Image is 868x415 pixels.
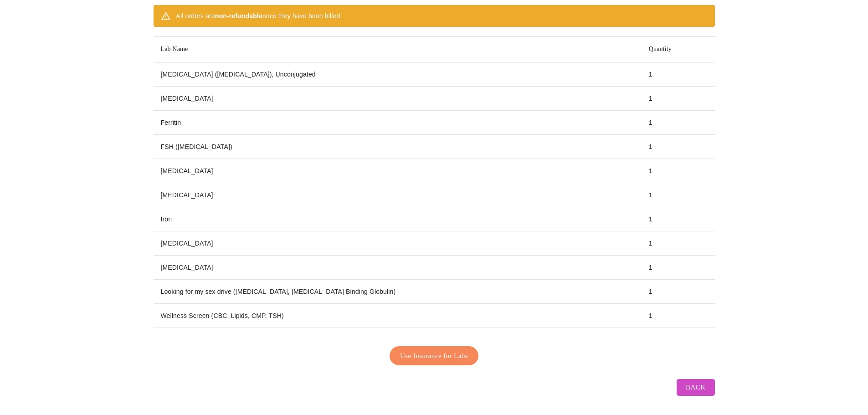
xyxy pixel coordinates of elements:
th: Quantity [642,36,715,62]
td: [MEDICAL_DATA] [154,256,642,280]
td: Wellness Screen (CBC, Lipids, CMP, TSH) [154,304,642,328]
td: [MEDICAL_DATA] [154,159,642,183]
td: [MEDICAL_DATA] [154,87,642,111]
td: 1 [642,87,715,111]
td: 1 [642,304,715,328]
td: 1 [642,111,715,135]
td: Iron [154,207,642,231]
td: 1 [642,280,715,304]
td: [MEDICAL_DATA] [154,231,642,256]
strong: non-refundable [215,12,262,20]
td: 1 [642,207,715,231]
td: Ferritin [154,111,642,135]
td: [MEDICAL_DATA] ([MEDICAL_DATA]), Unconjugated [154,62,642,87]
button: Back [677,379,714,395]
td: FSH ([MEDICAL_DATA]) [154,135,642,159]
td: Looking for my sex drive ([MEDICAL_DATA], [MEDICAL_DATA] Binding Globulin) [154,280,642,304]
span: Use Insurance for Labs [400,350,468,362]
td: 1 [642,183,715,207]
button: Use Insurance for Labs [390,346,478,365]
td: 1 [642,135,715,159]
td: 1 [642,62,715,87]
td: 1 [642,256,715,280]
td: [MEDICAL_DATA] [154,183,642,207]
td: 1 [642,231,715,256]
td: 1 [642,159,715,183]
span: Back [686,381,705,393]
div: All orders are once they have been billed. [176,8,342,24]
th: Lab Name [154,36,642,62]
